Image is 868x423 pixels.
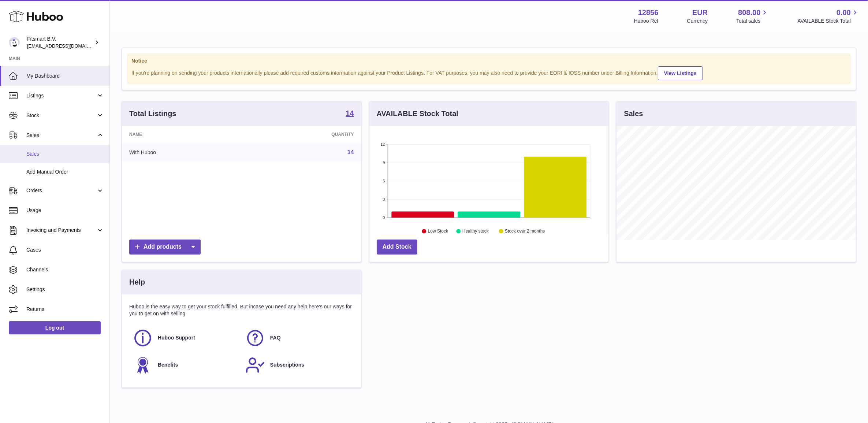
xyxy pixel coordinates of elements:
a: FAQ [245,328,350,348]
a: 14 [346,110,354,118]
text: 0 [383,215,385,220]
span: Channels [26,266,104,273]
strong: EUR [692,8,708,18]
h3: Help [129,277,145,287]
text: 12 [380,142,385,146]
span: Settings [26,286,104,293]
p: Huboo is the easy way to get your stock fulfilled. But incase you need any help here's our ways f... [129,303,354,317]
text: Healthy stock [462,229,489,234]
img: internalAdmin-12856@internal.huboo.com [9,37,20,48]
span: Orders [26,187,96,194]
text: Stock over 2 months [505,229,545,234]
span: Add Manual Order [26,168,104,175]
div: If you're planning on sending your products internationally please add required customs informati... [131,65,846,80]
text: 9 [383,160,385,165]
a: Log out [9,321,101,334]
th: Name [122,126,248,143]
text: Low Stock [428,229,448,234]
div: Currency [687,18,708,25]
td: With Huboo [122,143,248,162]
span: AVAILABLE Stock Total [797,18,859,25]
span: FAQ [270,334,281,341]
a: Huboo Support [133,328,238,348]
h3: Sales [624,109,643,119]
span: Sales [26,151,104,157]
span: [EMAIL_ADDRESS][DOMAIN_NAME] [27,43,108,49]
span: Usage [26,207,104,214]
span: Total sales [736,18,769,25]
a: View Listings [658,66,703,80]
a: 14 [347,149,354,155]
strong: 14 [346,110,354,117]
strong: Notice [131,57,846,64]
span: 808.00 [738,8,760,18]
span: Benefits [158,361,178,368]
span: Huboo Support [158,334,195,341]
span: My Dashboard [26,73,104,79]
span: Sales [26,132,96,139]
a: Subscriptions [245,355,350,375]
a: Benefits [133,355,238,375]
text: 6 [383,179,385,183]
a: 808.00 Total sales [736,8,769,25]
span: Listings [26,92,96,99]
span: Subscriptions [270,361,304,368]
th: Quantity [248,126,361,143]
strong: 12856 [638,8,659,18]
text: 3 [383,197,385,201]
span: Invoicing and Payments [26,227,96,234]
span: Cases [26,246,104,253]
span: Returns [26,306,104,313]
a: Add Stock [377,240,417,255]
a: 0.00 AVAILABLE Stock Total [797,8,859,25]
div: Fitsmart B.V. [27,36,93,49]
h3: AVAILABLE Stock Total [377,109,458,119]
a: Add products [129,240,201,255]
span: 0.00 [837,8,851,18]
span: Stock [26,112,96,119]
h3: Total Listings [129,109,176,119]
div: Huboo Ref [634,18,659,25]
